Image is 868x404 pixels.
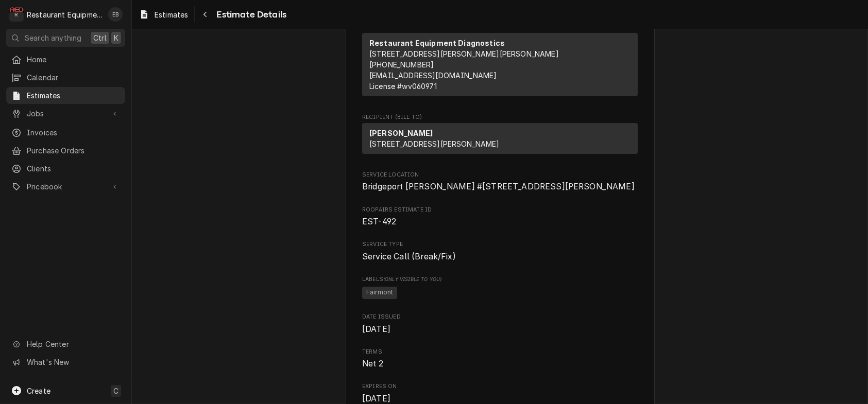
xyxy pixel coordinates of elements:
[369,129,433,137] strong: [PERSON_NAME]
[27,54,120,65] span: Home
[362,240,638,262] div: Service Type
[369,49,559,58] span: [STREET_ADDRESS][PERSON_NAME][PERSON_NAME]
[369,71,497,80] a: [EMAIL_ADDRESS][DOMAIN_NAME]
[362,123,638,154] div: Recipient (Bill To)
[27,9,103,20] div: Restaurant Equipment Diagnostics
[6,69,125,86] a: Calendar
[362,275,638,301] div: [object Object]
[362,323,638,336] span: Date Issued
[6,160,125,177] a: Clients
[6,87,125,104] a: Estimates
[362,324,390,334] span: [DATE]
[27,145,120,156] span: Purchase Orders
[362,217,396,226] span: EST-492
[362,382,638,391] span: Expires On
[213,8,286,22] span: Estimate Details
[197,6,213,23] button: Navigate back
[114,32,118,43] span: K
[135,6,192,23] a: Estimates
[9,7,24,22] div: Restaurant Equipment Diagnostics's Avatar
[6,178,125,195] a: Go to Pricebook
[362,252,456,261] span: Service Call (Break/Fix)
[369,139,500,148] span: [STREET_ADDRESS][PERSON_NAME]
[383,276,441,282] span: (Only Visible to You)
[362,171,638,193] div: Service Location
[362,33,638,96] div: Sender
[369,82,437,91] span: License # wv060971
[93,32,107,43] span: Ctrl
[362,206,638,228] div: Roopairs Estimate ID
[362,113,638,121] span: Recipient (Bill To)
[27,90,120,101] span: Estimates
[362,275,638,284] span: Labels
[362,206,638,214] span: Roopairs Estimate ID
[362,182,635,191] span: Bridgeport [PERSON_NAME] #[STREET_ADDRESS][PERSON_NAME]
[362,348,638,370] div: Terms
[27,181,105,192] span: Pricebook
[362,313,638,321] span: Date Issued
[6,105,125,122] a: Go to Jobs
[27,127,120,138] span: Invoices
[362,113,638,159] div: Estimate Recipient
[108,7,123,22] div: EB
[6,124,125,141] a: Invoices
[6,336,125,353] a: Go to Help Center
[27,339,119,349] span: Help Center
[362,23,638,101] div: Estimate Sender
[27,387,50,395] span: Create
[369,60,434,69] a: [PHONE_NUMBER]
[369,39,505,47] strong: Restaurant Equipment Diagnostics
[362,216,638,228] span: Roopairs Estimate ID
[362,181,638,193] span: Service Location
[6,29,125,47] button: Search anythingCtrlK
[362,359,383,368] span: Net 2
[6,142,125,159] a: Purchase Orders
[362,394,390,403] span: [DATE]
[6,51,125,68] a: Home
[9,7,24,22] div: R
[27,357,119,367] span: What's New
[362,33,638,100] div: Sender
[108,7,123,22] div: Emily Bird's Avatar
[362,348,638,356] span: Terms
[155,9,188,20] span: Estimates
[113,385,118,396] span: C
[362,287,397,299] span: Fairmont
[6,354,125,371] a: Go to What's New
[27,108,105,119] span: Jobs
[362,171,638,179] span: Service Location
[25,32,81,43] span: Search anything
[27,163,120,174] span: Clients
[362,313,638,335] div: Date Issued
[362,123,638,158] div: Recipient (Bill To)
[362,285,638,301] span: [object Object]
[27,72,120,83] span: Calendar
[362,358,638,370] span: Terms
[362,240,638,249] span: Service Type
[362,251,638,263] span: Service Type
